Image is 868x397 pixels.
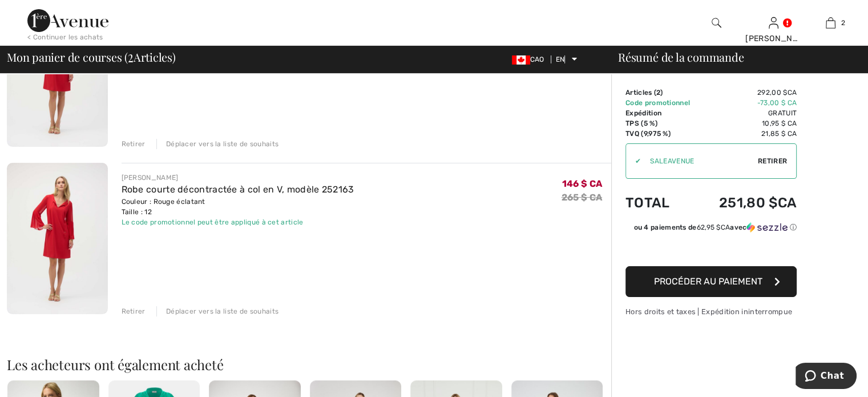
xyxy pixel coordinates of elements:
img: Mon sac [826,16,835,30]
font: 251,80 $CA [719,195,797,211]
font: Code promotionnel [625,99,690,107]
font: 21,85 $ CA [761,130,797,138]
font: 62,95 $CA [696,223,730,231]
font: avec [730,223,746,231]
a: Se connecter [769,17,778,28]
font: Expédition [625,109,661,117]
input: Code promotionnel [641,144,758,178]
font: ou 4 paiements de [633,223,696,231]
font: < Continuer les achats [27,33,103,41]
font: 2 [656,89,660,97]
font: -73,00 $ CA [757,99,797,107]
font: Hors droits et taxes | Expédition ininterrompue [625,307,792,316]
font: Retirer [122,140,146,148]
font: Total [625,195,670,211]
font: Résumé de la commande [618,49,744,65]
img: Sezzle [746,222,788,232]
font: Procéder au paiement [654,276,762,287]
font: [PERSON_NAME] [122,174,179,182]
font: Le code promotionnel peut être appliqué à cet article [122,218,304,226]
font: Couleur : Rouge éclatant [122,198,205,206]
font: Retirer [122,307,146,315]
iframe: Ouvre un widget dans lequel vous pouvez trouver plus d'informations [796,363,857,391]
font: 146 $ CA [562,178,602,189]
font: CAO [530,55,544,63]
img: 1ère Avenue [27,9,108,32]
font: 292,00 $CA [757,89,797,97]
img: rechercher sur le site [712,16,721,30]
button: Procéder au paiement [625,266,797,297]
font: ) [660,89,663,97]
font: TVQ (9,975 %) [625,130,671,138]
font: 2 [841,19,845,27]
font: Déplacer vers la liste de souhaits [166,140,278,148]
font: 265 $ CA [562,192,602,203]
iframe: PayPal-paypal [625,236,797,262]
font: TPS (5 %) [625,119,657,127]
font: Articles ( [625,89,656,97]
font: EN [556,55,565,63]
font: ⓘ [790,223,797,231]
img: Dollar canadien [512,55,530,65]
font: Articles) [134,49,176,65]
font: [PERSON_NAME] [745,34,812,43]
img: Mes informations [769,16,778,30]
font: ✔ [635,157,641,165]
font: 2 [128,46,134,66]
font: Retirer [758,157,787,165]
font: Déplacer vers la liste de souhaits [166,307,278,315]
font: 10,95 $ CA [762,119,797,127]
a: Robe courte décontractée à col en V, modèle 252163 [122,184,354,195]
img: Robe courte décontractée à col en V, modèle 252163 [7,163,108,314]
font: Taille : 12 [122,208,152,216]
font: Gratuit [768,109,797,117]
font: Mon panier de courses ( [7,49,128,65]
a: 2 [802,16,858,30]
font: Les acheteurs ont également acheté [7,355,224,374]
div: ou 4 paiements de62,95 $CAavecSezzle Cliquez pour en savoir plus sur Sezzle [625,222,797,236]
